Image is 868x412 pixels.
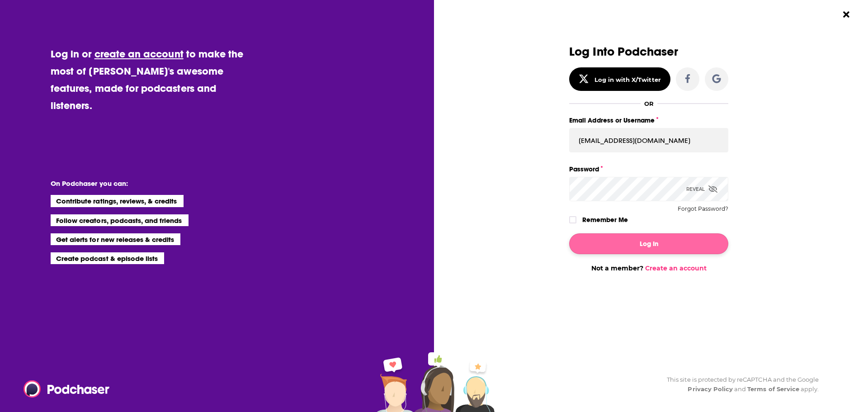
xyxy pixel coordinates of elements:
[24,380,103,398] a: Podchaser - Follow, Share and Rate Podcasts
[688,385,733,393] a: Privacy Policy
[94,47,184,60] a: create an account
[51,195,184,207] li: Contribute ratings, reviews, & credits
[24,380,110,398] img: Podchaser - Follow, Share and Rate Podcasts
[582,214,628,226] label: Remember Me
[569,128,728,152] input: Email Address or Username
[747,385,799,393] a: Terms of Service
[594,76,661,83] div: Log in with X/Twitter
[569,163,728,175] label: Password
[51,233,180,245] li: Get alerts for new releases & credits
[678,206,728,212] button: Forgot Password?
[569,264,728,272] div: Not a member?
[569,45,728,58] h3: Log Into Podchaser
[644,100,654,107] div: OR
[645,264,707,272] a: Create an account
[51,214,189,226] li: Follow creators, podcasts, and friends
[569,114,728,126] label: Email Address or Username
[51,252,164,264] li: Create podcast & episode lists
[569,233,728,254] button: Log In
[660,375,819,394] div: This site is protected by reCAPTCHA and the Google and apply.
[51,179,231,188] li: On Podchaser you can:
[686,177,717,201] div: Reveal
[569,67,670,91] button: Log in with X/Twitter
[838,6,855,23] button: Close Button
